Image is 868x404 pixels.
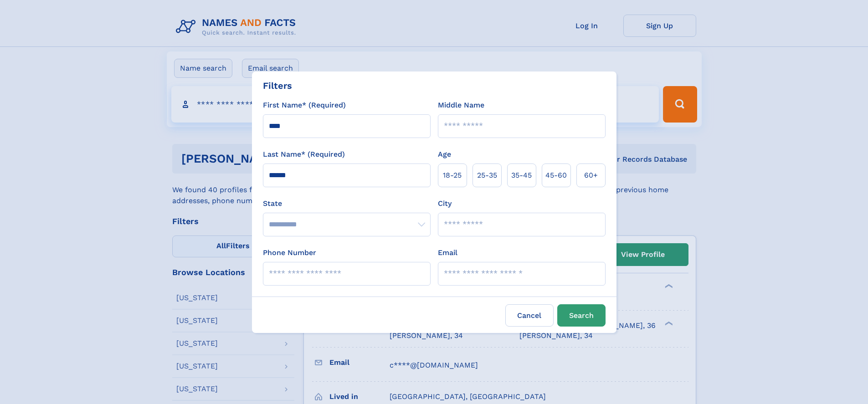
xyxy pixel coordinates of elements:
[263,100,346,111] label: First Name* (Required)
[263,149,345,160] label: Last Name* (Required)
[263,79,292,92] div: Filters
[438,198,452,209] label: City
[263,247,316,258] label: Phone Number
[477,170,497,181] span: 25‑35
[545,170,567,181] span: 45‑60
[438,247,457,258] label: Email
[443,170,462,181] span: 18‑25
[511,170,532,181] span: 35‑45
[584,170,598,181] span: 60+
[438,149,451,160] label: Age
[438,100,484,111] label: Middle Name
[505,304,554,327] label: Cancel
[263,198,431,209] label: State
[557,304,606,327] button: Search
